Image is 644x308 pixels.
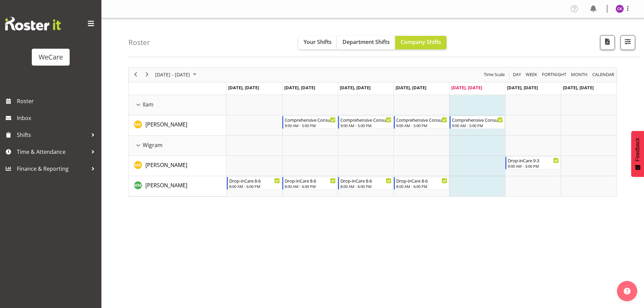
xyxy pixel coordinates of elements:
div: 8:00 AM - 6:00 PM [229,184,280,189]
span: Day [512,70,522,79]
div: 8:00 AM - 6:00 PM [396,184,447,189]
button: October 2025 [154,70,199,79]
div: Comprehensive Consult [285,116,336,123]
div: Comprehensive Consult [340,116,391,123]
span: [PERSON_NAME] [145,161,187,169]
a: [PERSON_NAME] [145,181,187,189]
div: 9:00 AM - 5:00 PM [396,123,447,128]
span: Roster [17,96,98,106]
button: Company Shifts [395,36,447,49]
span: Time Scale [483,70,505,79]
div: 9:00 AM - 3:00 PM [508,163,559,169]
span: [DATE], [DATE] [451,85,482,91]
button: Fortnight [541,70,568,79]
button: Feedback - Show survey [631,131,644,177]
img: Rosterit website logo [5,17,61,30]
div: Matthew Brewer"s event - Comprehensive Consult Begin From Wednesday, October 1, 2025 at 9:00:00 A... [338,116,393,129]
span: Shifts [17,130,88,140]
div: 9:00 AM - 5:00 PM [340,123,391,128]
div: 9:00 AM - 5:00 PM [452,123,503,128]
span: Inbox [17,113,98,123]
div: WeCare [39,52,63,62]
span: [DATE], [DATE] [563,85,594,91]
div: Matthew Mckenzie"s event - Drop-inCare 8-6 Begin From Monday, September 29, 2025 at 8:00:00 AM GM... [227,177,282,190]
button: Month [591,70,616,79]
td: Matthew Brewer resource [129,156,226,176]
button: Time Scale [483,70,506,79]
div: 8:00 AM - 6:00 PM [285,184,336,189]
span: Week [525,70,538,79]
td: Matthew Brewer resource [129,115,226,136]
table: Timeline Week of October 3, 2025 [226,95,617,196]
button: Timeline Day [512,70,522,79]
a: [PERSON_NAME] [145,120,187,128]
span: Wigram [143,141,163,149]
img: help-xxl-2.png [624,288,630,294]
span: [DATE], [DATE] [284,85,315,91]
div: Drop-inCare 9-3 [508,157,559,164]
button: Timeline Week [525,70,539,79]
div: Matthew Brewer"s event - Comprehensive Consult Begin From Tuesday, September 30, 2025 at 9:00:00 ... [282,116,337,129]
div: Comprehensive Consult [396,116,447,123]
span: [DATE], [DATE] [507,85,538,91]
span: Month [570,70,588,79]
div: Matthew Mckenzie"s event - Drop-inCare 8-6 Begin From Wednesday, October 1, 2025 at 8:00:00 AM GM... [338,177,393,190]
button: Your Shifts [298,36,337,49]
div: Matthew Mckenzie"s event - Drop-inCare 8-6 Begin From Thursday, October 2, 2025 at 8:00:00 AM GMT... [394,177,449,190]
td: Matthew Mckenzie resource [129,176,226,196]
div: Matthew Mckenzie"s event - Drop-inCare 8-6 Begin From Tuesday, September 30, 2025 at 8:00:00 AM G... [282,177,337,190]
span: [DATE] - [DATE] [154,70,191,79]
span: Fortnight [541,70,567,79]
div: next period [141,68,153,82]
button: Department Shifts [337,36,395,49]
div: 9:00 AM - 5:00 PM [285,123,336,128]
span: [DATE], [DATE] [340,85,371,91]
span: Department Shifts [342,38,390,46]
td: Wigram resource [129,136,226,156]
div: Matthew Brewer"s event - Comprehensive Consult Begin From Thursday, October 2, 2025 at 9:00:00 AM... [394,116,449,129]
div: Comprehensive Consult [452,116,503,123]
div: Drop-inCare 8-6 [285,177,336,184]
div: Sep 29 - Oct 05, 2025 [153,68,200,82]
h4: Roster [128,39,150,46]
img: chloe-kim10479.jpg [616,5,624,13]
button: Previous [131,70,140,79]
span: Time & Attendance [17,147,88,157]
div: Matthew Brewer"s event - Comprehensive Consult Begin From Friday, October 3, 2025 at 9:00:00 AM G... [450,116,505,129]
button: Next [143,70,152,79]
span: Company Shifts [401,38,441,46]
td: Ilam resource [129,95,226,115]
div: Drop-inCare 8-6 [340,177,391,184]
button: Filter Shifts [620,35,635,50]
span: Your Shifts [304,38,332,46]
span: Ilam [143,100,153,109]
span: Finance & Reporting [17,164,88,174]
div: Matthew Brewer"s event - Drop-inCare 9-3 Begin From Saturday, October 4, 2025 at 9:00:00 AM GMT+1... [505,157,560,169]
div: 8:00 AM - 6:00 PM [340,184,391,189]
button: Timeline Month [570,70,589,79]
div: Drop-inCare 8-6 [396,177,447,184]
div: previous period [130,68,141,82]
span: Feedback [635,138,641,161]
span: calendar [592,70,615,79]
button: Download a PDF of the roster according to the set date range. [600,35,615,50]
span: [DATE], [DATE] [396,85,426,91]
span: [DATE], [DATE] [228,85,259,91]
a: [PERSON_NAME] [145,161,187,169]
div: Drop-inCare 8-6 [229,177,280,184]
span: [PERSON_NAME] [145,121,187,128]
span: [PERSON_NAME] [145,182,187,189]
div: Timeline Week of October 3, 2025 [128,67,617,197]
